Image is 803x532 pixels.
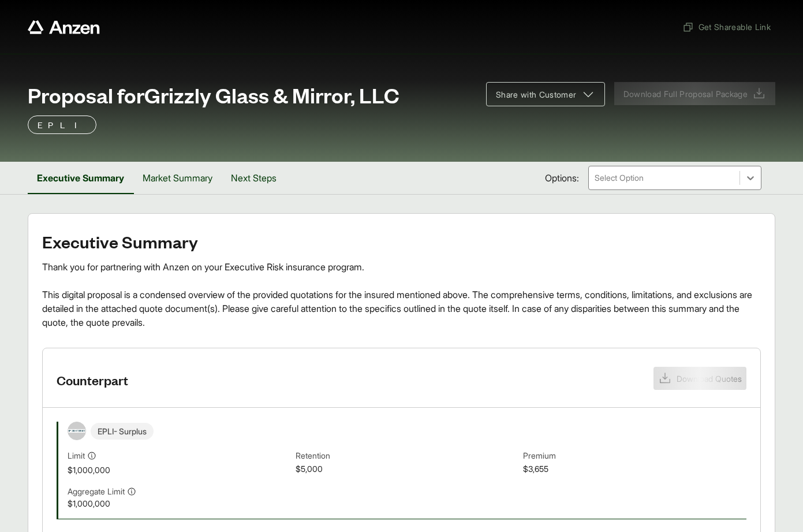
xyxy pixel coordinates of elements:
[68,464,291,476] span: $1,000,000
[42,260,761,329] div: Thank you for partnering with Anzen on your Executive Risk insurance program. This digital propos...
[68,485,125,497] span: Aggregate Limit
[296,463,519,476] span: $5,000
[28,83,399,106] span: Proposal for Grizzly Glass & Mirror, LLC
[523,449,746,463] span: Premium
[545,171,579,185] span: Options:
[68,449,85,462] span: Limit
[57,371,128,389] h3: Counterpart
[91,423,154,440] span: EPLI - Surplus
[296,449,519,463] span: Retention
[42,232,761,251] h2: Executive Summary
[133,162,222,194] button: Market Summary
[28,20,100,34] a: Anzen website
[68,429,85,433] img: Counterpart
[682,21,771,33] span: Get Shareable Link
[678,16,775,38] button: Get Shareable Link
[486,82,605,106] button: Share with Customer
[68,497,291,509] span: $1,000,000
[523,463,746,476] span: $3,655
[496,88,577,101] span: Share with Customer
[222,162,286,194] button: Next Steps
[28,162,133,194] button: Executive Summary
[38,118,87,132] p: EPLI
[623,88,748,100] span: Download Full Proposal Package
